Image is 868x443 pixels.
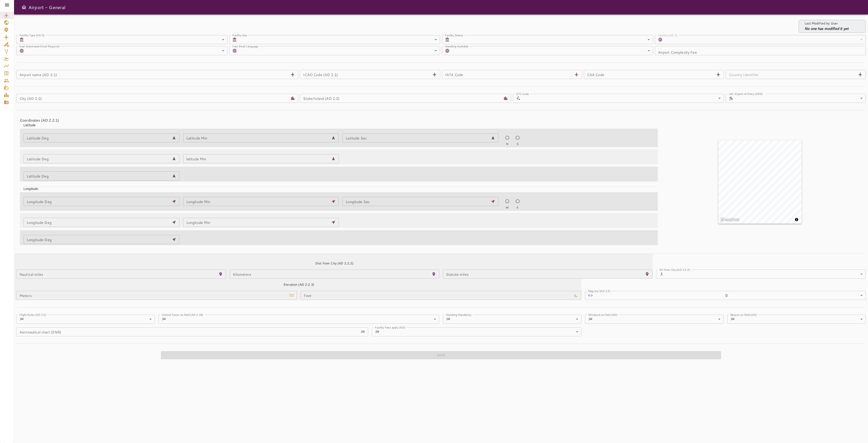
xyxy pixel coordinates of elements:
[720,217,740,222] a: Mapbox logo
[659,268,690,271] label: Dir from City (AD 2.2.2)
[19,313,46,316] label: Flight Rules (AD 2.2)
[375,325,405,329] label: Facility Fees apply (AD)
[517,206,519,210] span: E
[162,313,203,316] label: Control Tower on field (AD 2.18)
[315,261,354,266] h6: Dist from City (AD 2.2.2)
[658,33,677,37] label: Country (AD 2)
[729,92,763,96] label: Intl. Airport of Entry (AOE)
[445,33,463,37] label: Facility Status
[594,291,866,300] div: 0
[283,282,314,287] h6: Elevation (AD 2.2.3)
[794,217,799,222] button: Toggle attribution
[804,26,849,31] p: No one has modified it yet
[232,33,247,37] label: Facility Use
[506,142,508,146] span: N
[20,119,658,127] div: Latitude
[19,3,28,12] button: Open drawer
[445,44,468,48] label: Handling Available
[588,313,618,316] label: Windsock on field (AD)
[718,140,802,224] canvas: Map
[28,4,66,11] h6: Airport - General
[446,313,471,316] label: Handling Mandatory
[730,313,757,316] label: Beacon on field (AD)
[506,206,509,210] span: W
[804,21,849,26] p: Last Modified by User
[20,117,654,123] h4: Coordinates (AD 2.2.1)
[735,94,866,103] div: ​
[232,44,258,48] label: Fuel Email Language
[516,92,529,96] label: UTC Code
[19,44,59,48] label: Fuel Automated Email Required
[19,33,45,37] label: Facility Type (AD 2)
[588,289,611,293] label: Mag Var (AD 2.2)
[517,142,519,146] span: S
[20,183,658,191] div: Longitude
